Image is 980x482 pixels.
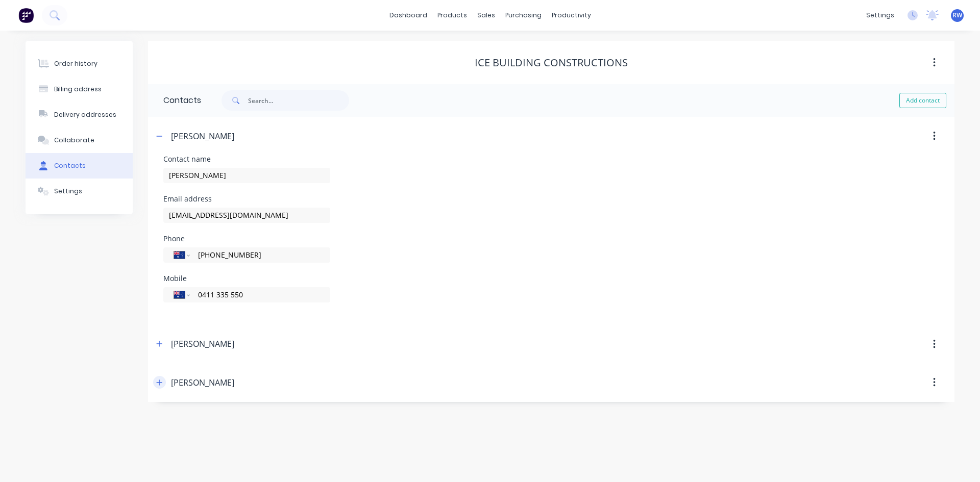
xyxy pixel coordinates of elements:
div: productivity [547,8,596,23]
div: [PERSON_NAME] [171,338,234,350]
span: RW [952,11,962,20]
button: Add contact [899,93,946,108]
div: sales [472,8,500,23]
div: Collaborate [54,136,94,145]
div: ICE BUILDING CONSTRUCTIONS [475,57,628,69]
div: Contacts [54,161,86,170]
div: Phone [163,235,330,242]
div: purchasing [500,8,547,23]
button: Settings [26,179,133,204]
div: Contact name [163,156,330,163]
div: Billing address [54,85,102,94]
div: Delivery addresses [54,110,116,119]
button: Order history [26,51,133,77]
button: Delivery addresses [26,102,133,128]
div: Email address [163,195,330,202]
div: settings [861,8,899,23]
button: Contacts [26,153,133,179]
button: Collaborate [26,128,133,153]
div: products [432,8,472,23]
div: Order history [54,59,97,68]
div: Mobile [163,275,330,282]
img: Factory [18,8,34,23]
div: [PERSON_NAME] [171,130,234,142]
div: Contacts [148,84,201,117]
div: [PERSON_NAME] [171,376,234,389]
a: dashboard [384,8,432,23]
div: Settings [54,187,82,196]
button: Billing address [26,77,133,102]
input: Search... [248,90,349,111]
